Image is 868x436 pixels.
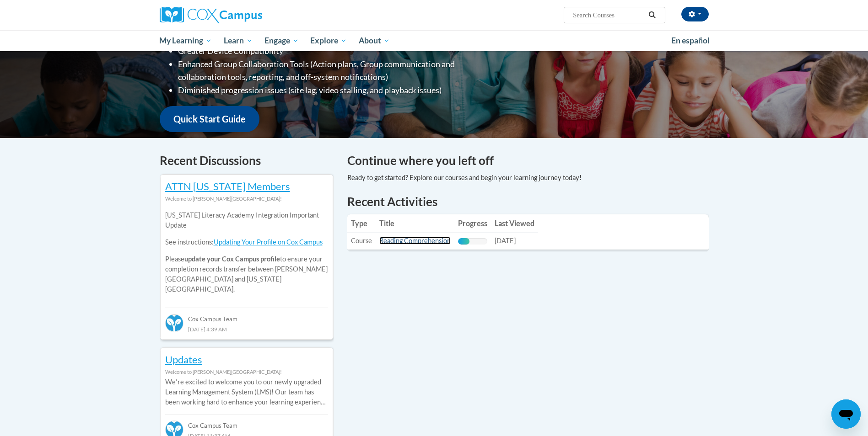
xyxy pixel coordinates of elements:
[310,35,347,46] span: Explore
[165,324,328,334] div: [DATE] 4:39 AM
[353,30,396,51] a: About
[264,35,299,46] span: Engage
[184,255,280,263] b: update your Cox Campus profile
[572,10,645,21] input: Search Courses
[218,30,259,51] a: Learn
[165,237,328,247] p: See instructions:
[671,36,710,45] span: En español
[214,238,323,246] a: Updating Your Profile on Cox Campus
[178,58,491,84] li: Enhanced Group Collaboration Tools (Action plans, Group communication and collaboration tools, re...
[831,399,861,429] iframe: Button to launch messaging window
[178,84,491,97] li: Diminished progression issues (site lag, video stalling, and playback issues)
[165,180,290,192] a: ATTN [US_STATE] Members
[165,314,183,332] img: Cox Campus Team
[165,353,202,366] a: Updates
[165,414,328,431] div: Cox Campus Team
[160,7,262,23] img: Cox Campus
[351,237,372,245] span: Course
[165,204,328,301] div: Please to ensure your completion records transfer between [PERSON_NAME][GEOGRAPHIC_DATA] and [US_...
[160,152,334,170] h4: Recent Discussions
[165,377,328,407] p: Weʹre excited to welcome you to our newly upgraded Learning Management System (LMS)! Our team has...
[304,30,353,51] a: Explore
[376,214,454,233] th: Title
[165,194,328,204] div: Welcome to [PERSON_NAME][GEOGRAPHIC_DATA]!
[146,30,722,51] div: Main menu
[160,7,334,23] a: Cox Campus
[458,238,470,245] div: Progress, %
[347,193,709,210] h1: Recent Activities
[154,30,218,51] a: My Learning
[160,106,259,132] a: Quick Start Guide
[359,35,390,46] span: About
[665,31,716,50] a: En español
[681,7,709,21] button: Account Settings
[224,35,253,46] span: Learn
[159,35,212,46] span: My Learning
[491,214,538,233] th: Last Viewed
[495,237,516,245] span: [DATE]
[347,152,709,170] h4: Continue where you left off
[259,30,305,51] a: Engage
[347,214,376,233] th: Type
[454,214,491,233] th: Progress
[165,308,328,324] div: Cox Campus Team
[379,237,451,245] a: Reading Comprehension
[165,367,328,377] div: Welcome to [PERSON_NAME][GEOGRAPHIC_DATA]!
[645,10,659,21] button: Search
[165,210,328,230] p: [US_STATE] Literacy Academy Integration Important Update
